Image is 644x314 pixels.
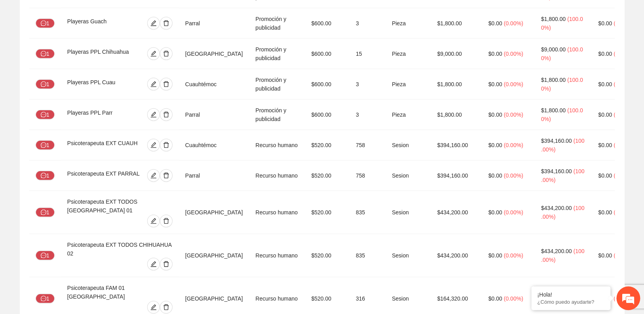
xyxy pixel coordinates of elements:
[488,51,502,57] span: $0.00
[431,234,482,277] td: $434,200.00
[36,110,55,119] button: message1
[488,112,502,118] span: $0.00
[598,142,612,148] span: $0.00
[541,16,565,22] span: $1,800.00
[541,205,572,211] span: $434,200.00
[67,108,130,121] div: Playeras PPL Parr
[160,51,172,57] span: delete
[148,112,159,118] span: edit
[148,218,159,224] span: edit
[349,130,385,161] td: 758
[488,142,502,148] span: $0.00
[41,173,46,179] span: message
[160,215,172,227] button: delete
[305,234,350,277] td: $520.00
[385,161,431,191] td: Sesion
[614,81,633,87] span: ( 0.00% )
[349,8,385,39] td: 3
[147,78,160,91] button: edit
[36,49,55,59] button: message1
[541,248,572,254] span: $434,200.00
[41,142,46,149] span: message
[36,140,55,150] button: message1
[147,301,160,314] button: edit
[67,139,142,151] div: Psicoterapeuta EXT CUAUH
[349,69,385,100] td: 3
[249,191,305,234] td: Recurso humano
[504,295,523,302] span: ( 0.00% )
[147,215,160,227] button: edit
[148,81,159,87] span: edit
[147,17,160,30] button: edit
[147,108,160,121] button: edit
[148,304,159,310] span: edit
[504,20,523,26] span: ( 0.00% )
[41,112,46,118] span: message
[488,209,502,216] span: $0.00
[36,208,55,217] button: message1
[614,51,633,57] span: ( 0.00% )
[179,100,249,130] td: Parral
[160,139,172,151] button: delete
[41,253,46,259] span: message
[431,191,482,234] td: $434,200.00
[598,112,612,118] span: $0.00
[431,130,482,161] td: $394,160.00
[614,20,633,26] span: ( 0.00% )
[614,252,633,259] span: ( 0.00% )
[349,191,385,234] td: 835
[541,46,565,53] span: $9,000.00
[160,47,172,60] button: delete
[160,108,172,121] button: delete
[305,191,350,234] td: $520.00
[36,171,55,180] button: message1
[305,130,350,161] td: $520.00
[504,209,523,216] span: ( 0.00% )
[160,172,172,179] span: delete
[41,51,46,57] span: message
[147,258,160,270] button: edit
[614,295,633,302] span: ( 0.00% )
[67,47,138,60] div: Playeras PPL Chihuahua
[541,168,572,174] span: $394,160.00
[541,77,565,83] span: $1,800.00
[160,258,172,270] button: delete
[179,8,249,39] td: Parral
[41,210,46,216] span: message
[148,142,159,148] span: edit
[504,51,523,57] span: ( 0.00% )
[385,8,431,39] td: Pieza
[385,234,431,277] td: Sesion
[147,169,160,182] button: edit
[598,20,612,26] span: $0.00
[160,142,172,148] span: delete
[598,209,612,216] span: $0.00
[160,304,172,310] span: delete
[431,8,482,39] td: $1,800.00
[249,161,305,191] td: Recurso humano
[349,161,385,191] td: 758
[349,100,385,130] td: 3
[160,17,172,30] button: delete
[160,81,172,87] span: delete
[148,51,159,57] span: edit
[249,69,305,100] td: Promoción y publicidad
[614,112,633,118] span: ( 0.00% )
[385,191,431,234] td: Sesion
[179,161,249,191] td: Parral
[431,100,482,130] td: $1,800.00
[537,291,604,298] div: ¡Hola!
[305,69,350,100] td: $600.00
[148,261,159,267] span: edit
[36,251,55,260] button: message1
[249,8,305,39] td: Promoción y publicidad
[305,39,350,69] td: $600.00
[36,79,55,89] button: message1
[148,20,159,26] span: edit
[130,4,149,23] div: Minimizar ventana de chat en vivo
[305,161,350,191] td: $520.00
[147,139,160,151] button: edit
[179,39,249,69] td: [GEOGRAPHIC_DATA]
[179,130,249,161] td: Cuauhtémoc
[160,78,172,91] button: delete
